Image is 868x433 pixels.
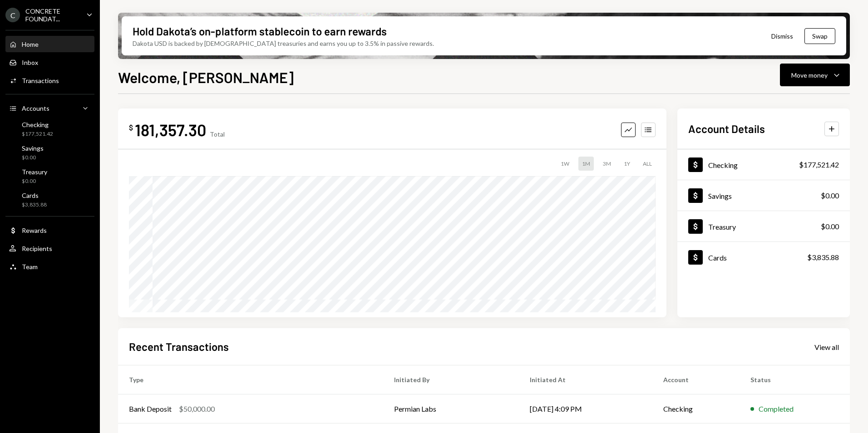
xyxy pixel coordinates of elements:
td: Permian Labs [383,394,519,423]
th: Type [118,365,383,394]
div: Total [210,130,225,138]
button: Move money [780,64,850,86]
div: 1M [578,157,594,171]
div: C [5,8,20,22]
div: Bank Deposit [129,403,172,414]
a: Checking$177,521.42 [5,118,94,140]
div: Inbox [22,59,38,66]
div: Team [22,263,38,271]
div: Move money [791,70,828,80]
div: Cards [22,192,47,199]
div: CONCRETE FOUNDAT... [25,7,79,23]
div: Completed [759,403,794,414]
a: Cards$3,835.88 [5,189,94,211]
h1: Welcome, [PERSON_NAME] [118,68,294,86]
a: Checking$177,521.42 [677,149,850,180]
div: 1Y [620,157,634,171]
th: Initiated By [383,365,519,394]
button: Swap [804,28,835,44]
div: $0.00 [22,177,47,185]
div: $3,835.88 [22,201,47,209]
a: Treasury$0.00 [677,211,850,241]
div: Checking [708,161,738,169]
div: ALL [639,157,656,171]
th: Status [740,365,850,394]
h2: Recent Transactions [129,339,229,354]
div: Accounts [22,104,49,112]
div: $177,521.42 [799,159,839,170]
div: Treasury [708,222,736,231]
a: Recipients [5,240,94,256]
div: Treasury [22,168,47,176]
div: Savings [708,192,732,200]
div: $ [129,123,133,132]
div: 181,357.30 [135,119,206,140]
div: Hold Dakota’s on-platform stablecoin to earn rewards [133,24,387,39]
div: $0.00 [821,190,839,201]
td: [DATE] 4:09 PM [519,394,652,423]
a: Savings$0.00 [5,142,94,163]
h2: Account Details [688,121,765,136]
div: $0.00 [821,221,839,232]
td: Checking [652,394,740,423]
a: Accounts [5,100,94,116]
button: Dismiss [760,25,804,47]
div: Dakota USD is backed by [DEMOGRAPHIC_DATA] treasuries and earns you up to 3.5% in passive rewards. [133,39,434,48]
a: View all [814,342,839,352]
a: Treasury$0.00 [5,165,94,187]
a: Rewards [5,222,94,238]
th: Initiated At [519,365,652,394]
div: Rewards [22,226,47,234]
a: Transactions [5,72,94,89]
div: Cards [708,253,727,262]
div: Transactions [22,77,59,84]
div: View all [814,343,839,352]
a: Team [5,258,94,275]
div: Savings [22,144,44,152]
div: $50,000.00 [179,403,215,414]
div: $0.00 [22,154,44,162]
div: 1W [557,157,573,171]
a: Home [5,36,94,52]
div: $177,521.42 [22,130,53,138]
div: 3M [599,157,615,171]
div: Recipients [22,245,52,252]
div: Checking [22,121,53,128]
a: Cards$3,835.88 [677,242,850,272]
a: Savings$0.00 [677,180,850,211]
th: Account [652,365,740,394]
div: $3,835.88 [807,252,839,263]
div: Home [22,40,39,48]
a: Inbox [5,54,94,70]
